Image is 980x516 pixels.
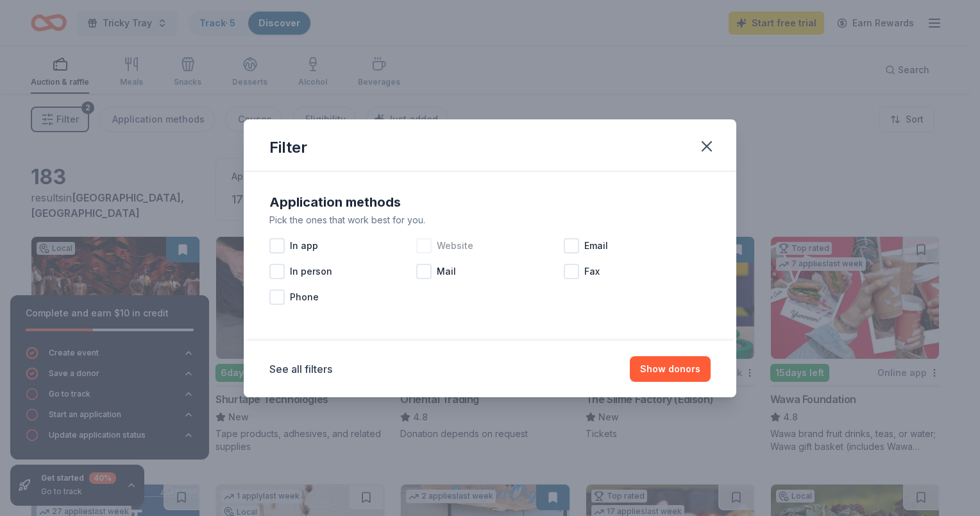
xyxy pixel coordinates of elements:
[269,137,307,158] div: Filter
[269,192,711,212] div: Application methods
[630,356,711,382] button: Show donors
[290,289,319,305] span: Phone
[269,212,711,228] div: Pick the ones that work best for you.
[290,264,332,279] span: In person
[290,238,318,254] span: In app
[584,264,600,279] span: Fax
[437,238,473,254] span: Website
[269,361,332,377] button: See all filters
[437,264,456,279] span: Mail
[584,238,608,254] span: Email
